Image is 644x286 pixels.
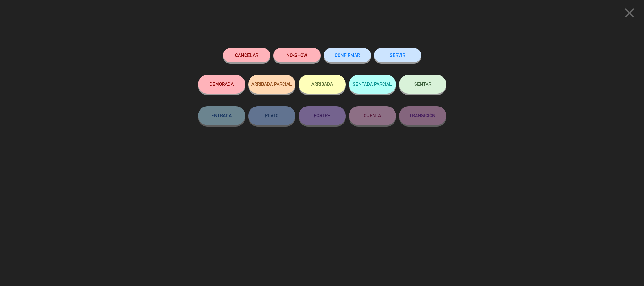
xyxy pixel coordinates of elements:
[399,75,446,94] button: SENTAR
[198,106,245,125] button: ENTRADA
[251,81,292,87] span: ARRIBADA PARCIAL
[273,48,321,62] button: NO-SHOW
[374,48,421,62] button: SERVIR
[248,106,295,125] button: PLATO
[414,81,431,87] span: SENTAR
[349,75,396,94] button: SENTADA PARCIAL
[223,48,270,62] button: Cancelar
[335,52,360,58] span: CONFIRMAR
[299,75,346,94] button: ARRIBADA
[620,5,639,23] button: close
[399,106,446,125] button: TRANSICIÓN
[349,106,396,125] button: CUENTA
[299,106,346,125] button: POSTRE
[198,75,245,94] button: DEMORADA
[622,5,637,21] i: close
[248,75,295,94] button: ARRIBADA PARCIAL
[324,48,371,62] button: CONFIRMAR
